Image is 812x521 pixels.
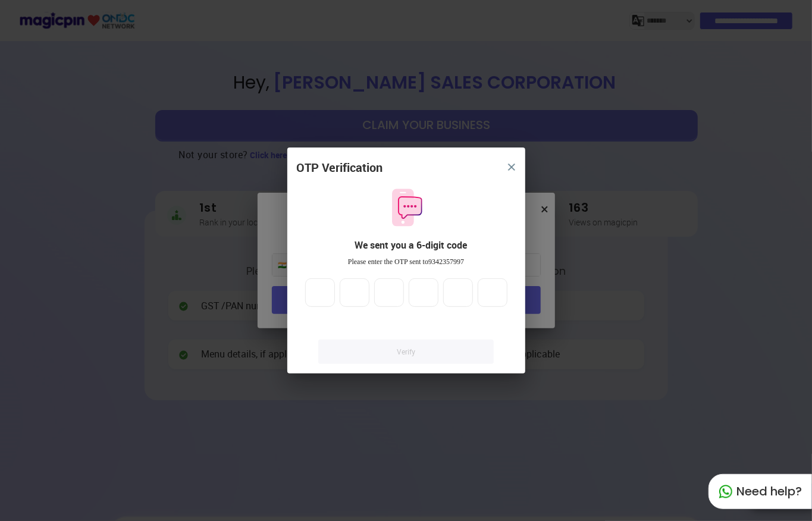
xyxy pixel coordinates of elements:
[297,159,383,177] div: OTP Verification
[386,187,427,228] img: otpMessageIcon.11fa9bf9.svg
[297,257,516,267] div: Please enter the OTP sent to 9342357997
[719,485,733,499] img: whatapp_green.7240e66a.svg
[508,164,515,171] img: 8zTxi7IzMsfkYqyYgBgfvSHvmzQA9juT1O3mhMgBDT8p5s20zMZ2JbefE1IEBlkXHwa7wAFxGwdILBLhkAAAAASUVORK5CYII=
[708,474,812,509] div: Need help?
[306,238,516,252] div: We sent you a 6-digit code
[318,340,493,364] a: Verify
[501,156,522,178] button: close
